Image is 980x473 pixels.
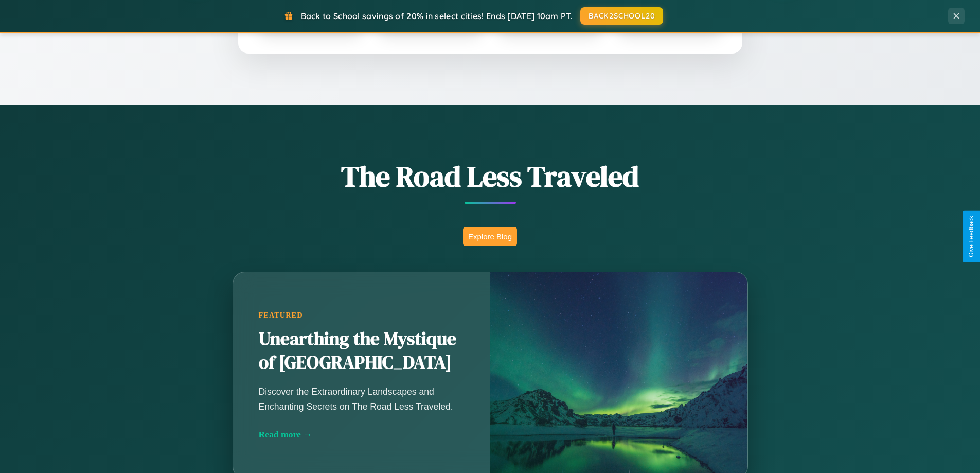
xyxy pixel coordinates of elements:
[259,429,465,440] div: Read more →
[259,327,465,375] h2: Unearthing the Mystique of [GEOGRAPHIC_DATA]
[463,227,517,246] button: Explore Blog
[301,11,573,21] span: Back to School savings of 20% in select cities! Ends [DATE] 10am PT.
[259,384,465,413] p: Discover the Extraordinary Landscapes and Enchanting Secrets on The Road Less Traveled.
[580,7,663,25] button: BACK2SCHOOL20
[968,216,975,257] div: Give Feedback
[182,156,799,196] h1: The Road Less Traveled
[259,311,465,320] div: Featured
